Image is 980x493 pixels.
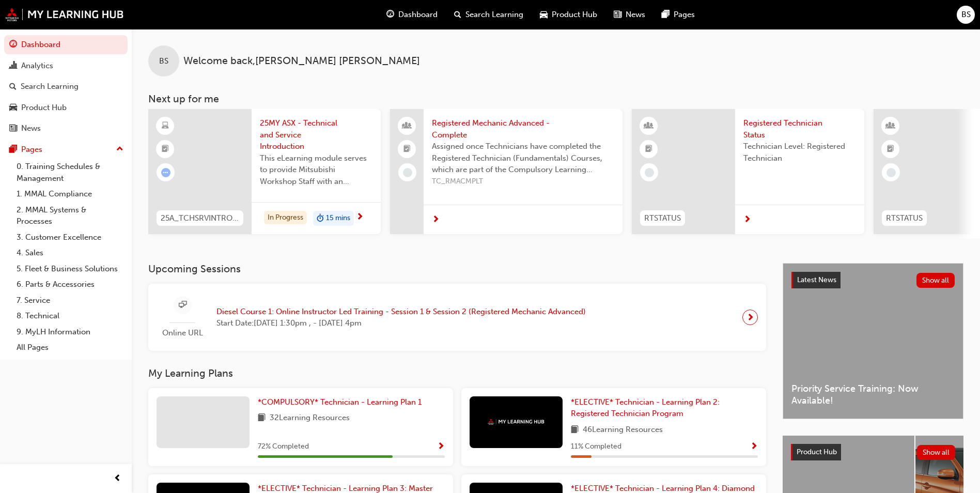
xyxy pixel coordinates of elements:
a: 8. Technical [12,308,128,324]
span: BS [159,55,168,67]
a: 7. Service [12,292,128,309]
span: Online URL [157,327,208,339]
a: Analytics [4,56,128,75]
span: booktick-icon [403,143,411,156]
span: BS [961,9,971,21]
h3: Next up for me [132,93,980,105]
span: Show Progress [750,442,758,452]
span: Priority Service Training: Now Available! [791,383,955,406]
span: sessionType_ONLINE_URL-icon [179,299,186,312]
span: learningRecordVerb_NONE-icon [645,168,654,177]
div: In Progress [264,211,307,225]
img: mmal [488,419,545,425]
a: guage-iconDashboard [378,4,446,25]
a: Latest NewsShow allPriority Service Training: Now Available! [783,263,963,419]
span: next-icon [432,215,440,225]
span: next-icon [746,310,754,325]
span: search-icon [9,82,17,91]
span: Product Hub [797,448,837,456]
button: DashboardAnalyticsSearch LearningProduct HubNews [4,33,128,140]
span: RTSTATUS [644,212,681,224]
a: Product HubShow all [791,444,955,460]
a: Dashboard [4,35,128,54]
span: book-icon [258,412,266,425]
span: booktick-icon [645,143,652,156]
span: Start Date: [DATE] 1:30pm , - [DATE] 4pm [216,317,586,329]
button: Pages [4,140,128,159]
span: Pages [674,9,695,21]
a: All Pages [12,340,128,356]
span: prev-icon [114,472,121,485]
span: This eLearning module serves to provide Mitsubishi Workshop Staff with an introduction to the 25M... [260,152,372,188]
span: Show Progress [437,442,445,452]
a: 6. Parts & Accessories [12,276,128,292]
div: Pages [21,144,42,156]
button: Show Progress [750,440,758,453]
span: up-icon [116,143,123,156]
button: Show Progress [437,440,445,453]
button: Show all [916,273,955,288]
a: 5. Fleet & Business Solutions [12,261,128,277]
span: 15 mins [326,212,350,224]
span: learningResourceType_INSTRUCTOR_LED-icon [887,119,894,133]
span: news-icon [9,124,17,133]
span: next-icon [743,215,751,225]
span: chart-icon [9,61,17,71]
span: 25A_TCHSRVINTRO_M [161,212,239,224]
span: 32 Learning Resources [270,412,350,425]
span: *ELECTIVE* Technician - Learning Plan 2: Registered Technician Program [571,397,720,419]
span: guage-icon [9,40,17,50]
span: TC_RMACMPLT [432,176,614,188]
div: Product Hub [21,102,67,114]
span: learningRecordVerb_NONE-icon [886,168,896,177]
span: next-icon [356,213,364,222]
span: Registered Mechanic Advanced - Complete [432,117,614,141]
a: news-iconNews [605,4,654,25]
button: Show all [917,445,956,460]
div: News [21,122,41,134]
span: car-icon [540,8,548,21]
span: booktick-icon [162,143,169,156]
span: learningResourceType_ELEARNING-icon [162,119,169,133]
a: RTSTATUSRegistered Technician StatusTechnician Level: Registered Technician [632,109,864,234]
a: *COMPULSORY* Technician - Learning Plan 1 [258,396,426,408]
a: pages-iconPages [654,4,703,25]
a: Latest NewsShow all [791,272,955,288]
span: Diesel Course 1: Online Instructor Led Training - Session 1 & Session 2 (Registered Mechanic Adva... [216,306,586,318]
span: guage-icon [386,8,394,21]
a: 2. MMAL Systems & Processes [12,202,128,229]
a: Product Hub [4,98,128,117]
a: 3. Customer Excellence [12,229,128,245]
a: Registered Mechanic Advanced - CompleteAssigned once Technicians have completed the Registered Te... [390,109,623,234]
span: car-icon [9,103,17,113]
div: Analytics [21,60,53,72]
a: mmal [5,8,124,21]
span: Welcome back , [PERSON_NAME] [PERSON_NAME] [183,55,420,67]
span: search-icon [454,8,461,21]
span: Product Hub [552,9,597,21]
a: News [4,119,128,138]
span: Registered Technician Status [743,117,856,141]
button: BS [957,6,975,24]
a: 0. Training Schedules & Management [12,159,128,186]
span: pages-icon [9,145,17,155]
span: 25MY ASX - Technical and Service Introduction [260,117,372,152]
h3: Upcoming Sessions [148,263,766,275]
span: News [626,9,645,21]
span: RTSTATUS [886,212,923,224]
span: Search Learning [465,9,523,21]
a: 9. MyLH Information [12,324,128,340]
span: news-icon [614,8,621,21]
span: pages-icon [662,8,670,21]
a: search-iconSearch Learning [446,4,532,25]
a: 4. Sales [12,245,128,261]
span: learningRecordVerb_NONE-icon [403,168,412,177]
span: Technician Level: Registered Technician [743,141,856,164]
span: *COMPULSORY* Technician - Learning Plan 1 [258,397,422,407]
span: booktick-icon [887,143,894,156]
span: duration-icon [317,212,324,225]
span: learningResourceType_INSTRUCTOR_LED-icon [645,119,652,133]
a: Search Learning [4,77,128,96]
span: 46 Learning Resources [583,424,663,437]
